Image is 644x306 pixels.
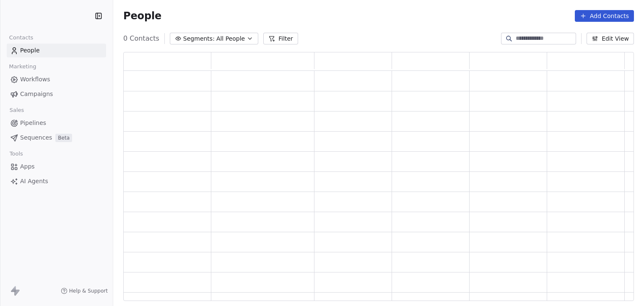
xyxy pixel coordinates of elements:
a: Help & Support [61,288,108,294]
span: Beta [55,134,72,142]
a: People [7,44,106,57]
span: People [123,10,161,22]
a: AI Agents [7,174,106,188]
a: SequencesBeta [7,131,106,145]
span: Segments: [183,34,215,43]
span: Marketing [5,60,40,73]
span: Apps [20,162,35,171]
span: People [20,46,40,55]
button: Add Contacts [575,10,634,22]
span: All People [216,34,245,43]
span: 0 Contacts [123,34,159,44]
span: Help & Support [69,288,108,294]
span: Sales [6,104,28,117]
span: Contacts [5,31,37,44]
a: Campaigns [7,87,106,101]
button: Filter [263,33,298,44]
span: Pipelines [20,119,46,127]
button: Edit View [587,33,634,44]
span: Sequences [20,133,52,142]
span: Campaigns [20,90,53,99]
a: Workflows [7,73,106,86]
span: Workflows [20,75,50,84]
a: Apps [7,160,106,174]
a: Pipelines [7,116,106,130]
span: Tools [6,148,26,160]
span: AI Agents [20,177,48,186]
